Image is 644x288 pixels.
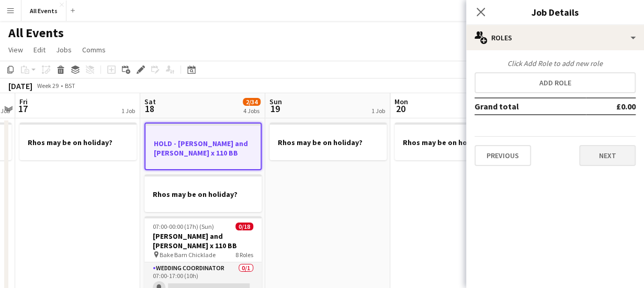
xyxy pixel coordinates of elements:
span: Comms [82,45,106,54]
div: [DATE] [8,81,32,91]
a: Comms [78,43,110,57]
span: 20 [393,103,408,115]
app-job-card: HOLD - [PERSON_NAME] and [PERSON_NAME] x 110 BB [144,123,262,170]
h3: Rhos may be on holiday? [19,138,137,147]
div: BST [65,82,75,90]
app-job-card: Rhos may be on holiday? [394,123,512,160]
td: £0.00 [586,98,636,115]
a: Edit [29,43,50,57]
span: Mon [394,97,408,106]
h3: Rhos may be on holiday? [144,190,262,199]
h3: [PERSON_NAME] and [PERSON_NAME] x 110 BB [144,231,262,250]
button: Next [579,145,636,166]
span: Sat [144,97,156,106]
span: 2/34 [243,98,261,106]
span: 17 [18,103,28,115]
div: Roles [466,25,644,50]
span: Edit [33,45,46,54]
div: 1 Job [121,107,135,115]
span: 07:00-00:00 (17h) (Sun) [153,223,214,230]
span: 0/18 [235,223,253,230]
span: Bake Barn Chicklade [160,251,216,259]
app-job-card: Rhos may be on holiday? [269,123,387,160]
button: Previous [474,145,531,166]
span: Week 29 [35,82,61,90]
span: Sun [269,97,282,106]
app-job-card: Rhos may be on holiday? [144,174,262,212]
h3: Rhos may be on holiday? [394,138,512,147]
span: Fri [19,97,28,106]
button: Add role [474,72,636,93]
div: Click Add Role to add new role [474,59,636,68]
div: 4 Jobs [243,107,260,115]
h3: Job Details [466,5,644,19]
h1: All Events [8,25,64,41]
span: 8 Roles [235,251,253,259]
a: View [4,43,27,57]
h3: HOLD - [PERSON_NAME] and [PERSON_NAME] x 110 BB [145,139,261,158]
a: Jobs [52,43,76,57]
span: View [8,45,23,54]
span: 19 [268,103,282,115]
div: 1 Job [371,107,385,115]
button: All Events [21,1,66,21]
h3: Rhos may be on holiday? [269,138,387,147]
span: 18 [143,103,156,115]
td: Grand total [474,98,586,115]
span: Jobs [56,45,72,54]
app-job-card: Rhos may be on holiday? [19,123,137,160]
